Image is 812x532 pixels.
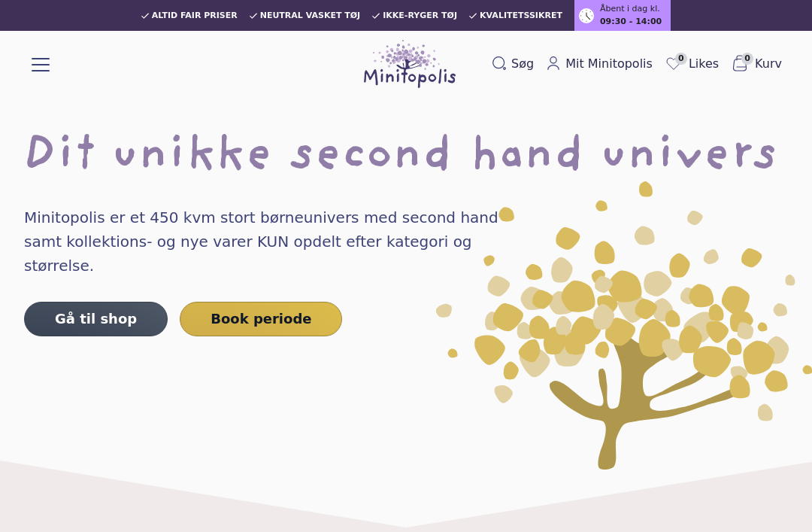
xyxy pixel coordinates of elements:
[755,55,782,73] span: Kurv
[600,16,662,29] span: 09:30 - 14:00
[180,302,342,336] a: Book periode
[600,3,660,16] span: Åbent i dag kl.
[725,51,788,77] button: 0Kurv
[152,11,238,20] span: Altid fair priser
[24,205,529,278] h4: Minitopolis er et 450 kvm stort børneunivers med second hand samt kollektions- og nye varer KUN o...
[383,11,457,20] span: Ikke-ryger tøj
[540,52,659,76] a: Mit Minitopolis
[24,133,788,181] h1: Dit unikke second hand univers
[480,11,562,20] span: Kvalitetssikret
[659,51,725,77] a: 0Likes
[511,55,534,73] span: Søg
[675,53,687,65] span: 0
[486,52,540,76] button: Søg
[741,53,753,65] span: 0
[689,55,719,73] span: Likes
[260,11,361,20] span: Neutral vasket tøj
[565,55,653,73] span: Mit Minitopolis
[24,302,168,336] a: Gå til shop
[364,40,456,88] img: Minitopolis logo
